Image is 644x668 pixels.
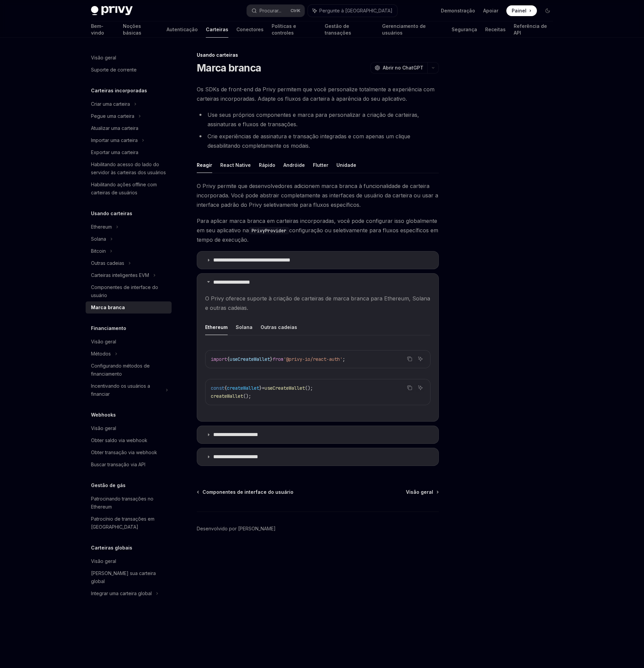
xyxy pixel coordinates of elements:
font: Gerenciamento de usuários [382,23,426,36]
details: **** **** **** ***O Privy oferece suporte à criação de carteiras de marca branca para Ethereum, S... [197,273,439,422]
font: Usando carteiras [197,52,238,58]
a: Obter transação via webhook [86,446,172,459]
a: Visão geral [86,555,172,567]
font: Patrocinando transações no Ethereum [91,496,153,510]
a: Painel [506,5,537,16]
a: Autenticação [167,21,198,38]
font: Os SDKs de front-end da Privy permitem que você personalize totalmente a experiência com carteira... [197,86,434,102]
button: Flutter [313,157,328,173]
font: Crie experiências de assinatura e transação integradas e com apenas um clique desabilitando compl... [208,133,410,149]
a: Componentes de interface do usuário [86,281,172,301]
font: Solana [236,324,252,330]
a: Segurança [452,21,477,38]
font: Procurar... [260,8,281,13]
a: Políticas e controles [272,21,317,38]
button: Unidade [336,157,356,173]
font: Outras cadeias [91,260,124,266]
a: Buscar transação via API [86,459,172,471]
a: Visão geral [86,52,172,64]
font: Solana [91,236,106,242]
button: Rápido [259,157,275,173]
font: configuração ou seletivamente para fluxos específicos em tempo de execução. [197,227,438,243]
font: Financiamento [91,325,126,331]
span: (); [305,385,313,391]
span: { [224,385,227,391]
font: Pergunte à [GEOGRAPHIC_DATA] [319,8,393,13]
button: Copie o conteúdo do bloco de código [405,383,414,392]
code: PrivyProvider [249,227,289,234]
font: Obter saldo via webhook [91,437,147,443]
a: Bem-vindo [91,21,115,38]
a: Conectores [236,21,264,38]
font: Painel [512,8,526,13]
button: Pergunte à IA [416,354,425,363]
font: Bitcoin [91,248,106,254]
button: Pergunte à [GEOGRAPHIC_DATA] [308,5,397,17]
a: Demonstração [441,7,475,14]
a: Visão geral [406,489,438,495]
font: Patrocínio de transações em [GEOGRAPHIC_DATA] [91,516,154,530]
span: { [227,356,230,362]
font: Apoiar [483,8,498,13]
button: React Native [220,157,251,173]
a: Marca branca [86,301,172,314]
font: Importar uma carteira [91,137,138,143]
font: Componentes de interface do usuário [91,284,158,298]
a: Obter saldo via webhook [86,434,172,446]
font: Políticas e controles [272,23,296,36]
font: Para aplicar marca branca em carteiras incorporadas, você pode configurar isso globalmente em seu... [197,218,437,234]
span: } [270,356,273,362]
font: Unidade [336,162,356,168]
a: Configurando métodos de financiamento [86,360,172,380]
span: from [273,356,283,362]
font: Demonstração [441,8,475,13]
font: Carteiras globais [91,545,132,551]
a: Visão geral [86,422,172,434]
font: Marca branca [197,62,261,74]
a: Suporte de corrente [86,64,172,76]
a: Habilitando ações offline com carteiras de usuários [86,179,172,199]
font: Visão geral [91,339,116,344]
a: Atualizar uma carteira [86,122,172,134]
font: Componentes de interface do usuário [202,489,293,495]
a: Receitas [485,21,506,38]
font: Visão geral [91,425,116,431]
font: Webhooks [91,412,116,418]
font: Habilitando ações offline com carteiras de usuários [91,182,157,195]
a: Patrocínio de transações em [GEOGRAPHIC_DATA] [86,513,172,533]
font: Bem-vindo [91,23,104,36]
a: Componentes de interface do usuário [197,489,293,495]
font: O Privy permite que desenvolvedores adicionem marca branca à funcionalidade de carteira incorpora... [197,183,438,208]
font: Criar uma carteira [91,101,130,107]
font: Andróide [283,162,305,168]
font: Suporte de corrente [91,67,137,73]
font: Marca branca [91,304,125,310]
font: React Native [220,162,251,168]
span: '@privy-io/react-auth' [283,356,342,362]
font: Obter transação via webhook [91,449,157,455]
font: Gestão de gás [91,482,126,488]
font: Configurando métodos de financiamento [91,363,150,377]
a: Habilitando acesso do lado do servidor às carteiras dos usuários [86,158,172,179]
font: Gestão de transações [325,23,351,36]
button: Copie o conteúdo do bloco de código [405,354,414,363]
a: Gestão de transações [325,21,374,38]
font: Carteiras inteligentes EVM [91,272,149,278]
font: Visão geral [406,489,433,495]
span: } [259,385,262,391]
button: Procurar...CtrlK [247,5,305,17]
a: Carteiras [206,21,228,38]
button: Andróide [283,157,305,173]
a: Gerenciamento de usuários [382,21,444,38]
font: Autenticação [167,27,198,32]
button: Alternar modo escuro [542,5,553,16]
font: Referência de API [514,23,547,36]
span: createWallet [227,385,259,391]
a: Desenvolvido por [PERSON_NAME] [197,525,276,532]
img: logotipo escuro [91,6,133,15]
font: K [297,8,301,13]
button: Pergunte à IA [416,383,425,392]
font: [PERSON_NAME] sua carteira global [91,570,156,584]
span: useCreateWallet [230,356,270,362]
font: Abrir no ChatGPT [383,65,423,70]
